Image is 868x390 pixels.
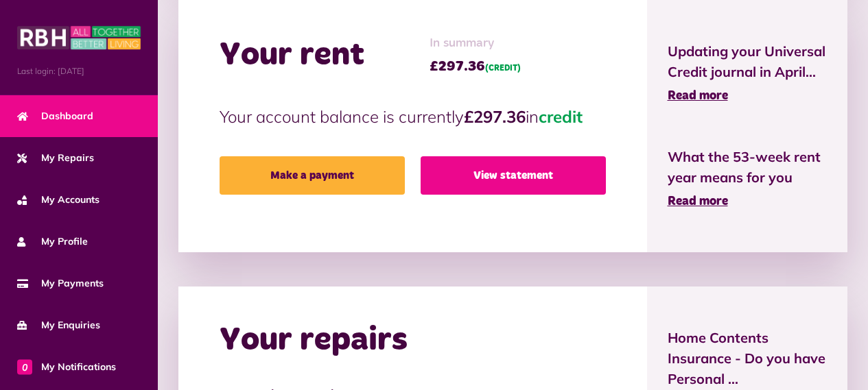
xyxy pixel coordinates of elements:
span: My Repairs [17,151,94,165]
a: Make a payment [220,156,405,195]
span: Updating your Universal Credit journal in April... [668,41,828,82]
span: £297.36 [430,56,521,77]
a: Updating your Universal Credit journal in April... Read more [668,41,828,106]
span: Home Contents Insurance - Do you have Personal ... [668,328,828,389]
span: Last login: [DATE] [17,65,141,77]
p: Your account balance is currently in [220,104,606,129]
span: My Notifications [17,360,116,374]
span: Read more [668,90,728,102]
span: Read more [668,195,728,208]
span: My Profile [17,234,88,249]
span: My Enquiries [17,318,100,332]
img: MyRBH [17,24,141,51]
span: My Accounts [17,193,99,207]
h2: Your repairs [220,321,408,361]
a: What the 53-week rent year means for you Read more [668,147,828,211]
span: My Payments [17,276,104,291]
span: Dashboard [17,109,93,123]
span: credit [539,106,583,127]
span: What the 53-week rent year means for you [668,147,828,188]
span: (CREDIT) [485,64,521,73]
span: 0 [17,359,32,374]
a: View statement [421,156,606,195]
strong: £297.36 [464,106,526,127]
span: In summary [430,34,521,53]
h2: Your rent [220,36,364,75]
